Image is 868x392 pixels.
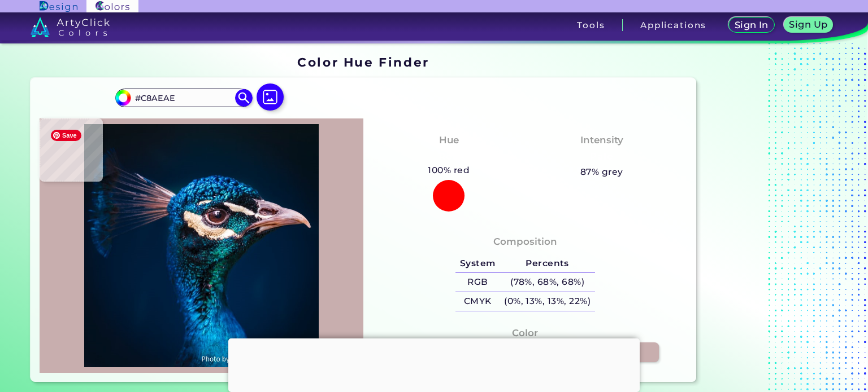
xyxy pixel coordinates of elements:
h3: Red [434,150,464,164]
h5: 100% red [424,163,474,178]
input: type color.. [131,90,236,105]
h5: Percents [500,254,594,273]
h5: System [455,254,500,273]
h3: Pale [585,150,618,164]
a: Sign Up [783,17,834,33]
iframe: Advertisement [701,51,842,387]
h5: 87% grey [580,165,623,179]
h4: Color [512,325,538,341]
h5: (0%, 13%, 13%, 22%) [500,292,594,311]
h5: CMYK [455,292,500,311]
img: img_pavlin.jpg [45,124,358,368]
h4: Intensity [580,132,623,148]
h5: Sign Up [788,20,828,29]
h5: RGB [455,273,500,292]
h5: (78%, 68%, 68%) [500,273,594,292]
img: logo_artyclick_colors_white.svg [31,17,110,37]
h4: Composition [493,234,557,250]
h1: Color Hue Finder [297,54,429,71]
span: Save [51,130,81,141]
h3: Tools [577,21,605,29]
a: Sign In [728,17,775,33]
h3: Applications [640,21,706,29]
h4: Hue [439,132,459,148]
img: icon picture [257,83,284,111]
img: ArtyClick Design logo [40,1,77,12]
img: icon search [235,89,252,106]
h5: Sign In [734,20,769,30]
iframe: Advertisement [228,338,640,389]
